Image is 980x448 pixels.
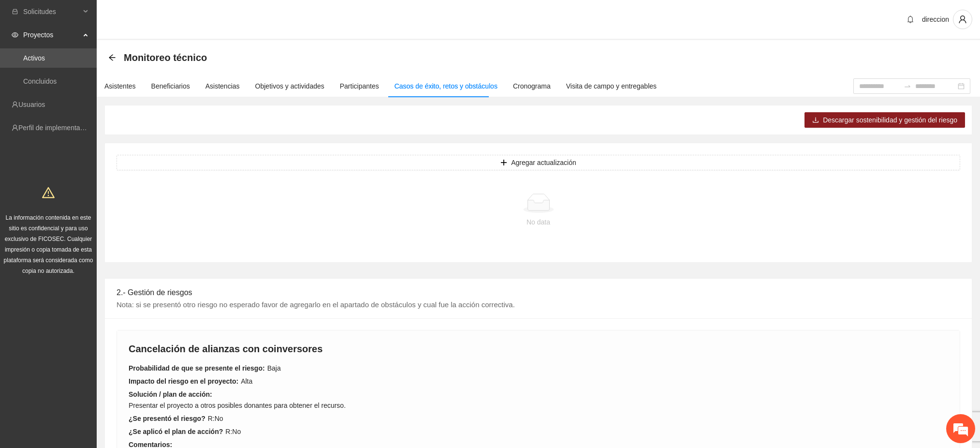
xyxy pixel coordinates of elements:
[12,8,18,15] span: inbox
[904,82,911,90] span: to
[205,81,240,91] div: Asistencias
[511,157,576,168] span: Agregar actualización
[23,25,80,45] span: Proyectos
[4,214,93,274] span: La información contenida en este sitio es confidencial y para uso exclusivo de FICOSEC. Cualquier...
[267,364,281,372] span: Baja
[922,15,949,23] span: direccion
[903,15,918,23] span: bell
[108,54,116,62] div: Back
[255,81,324,91] div: Objetivos y actividades
[18,124,94,132] a: Perfil de implementadora
[500,159,507,167] span: plus
[513,81,551,91] div: Cronograma
[823,115,957,125] span: Descargar sostenibilidad y gestión del riesgo
[241,377,252,385] span: Alta
[12,31,18,38] span: eye
[340,81,379,91] div: Participantes
[208,415,223,422] span: R: No
[129,377,238,385] strong: Impacto del riesgo en el proyecto:
[953,10,972,29] button: user
[812,117,819,124] span: download
[117,288,196,297] span: 2.- Gestión de riesgos
[42,186,55,199] span: warning
[129,364,265,372] strong: Probabilidad de que se presente el riesgo:
[124,217,952,227] div: No data
[129,428,223,435] strong: ¿Se aplicó el plan de acción?
[129,415,205,422] strong: ¿Se presentó el riesgo?
[151,81,190,91] div: Beneficiarios
[225,428,241,435] span: R: No
[117,300,515,309] span: Nota: si se presentó otro riesgo no esperado favor de agregarlo en el apartado de obstáculos y cu...
[804,112,965,128] button: downloadDescargar sostenibilidad y gestión del riesgo
[23,2,80,21] span: Solicitudes
[395,81,497,91] div: Casos de éxito, retos y obstáculos
[23,77,57,85] a: Concluidos
[108,54,116,61] span: arrow-left
[953,15,972,24] span: user
[903,12,918,27] button: bell
[904,82,911,90] span: swap-right
[129,402,346,409] span: Presentar el proyecto a otros posibles donantes para obtener el recurso.
[566,81,657,91] div: Visita de campo y entregables
[104,81,136,91] div: Asistentes
[129,390,212,398] strong: Solución / plan de acción:
[18,101,45,108] a: Usuarios
[117,155,960,170] button: plusAgregar actualización
[124,50,207,65] span: Monitoreo técnico
[23,54,45,62] a: Activos
[129,342,322,356] h4: Cancelación de alianzas con coinversores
